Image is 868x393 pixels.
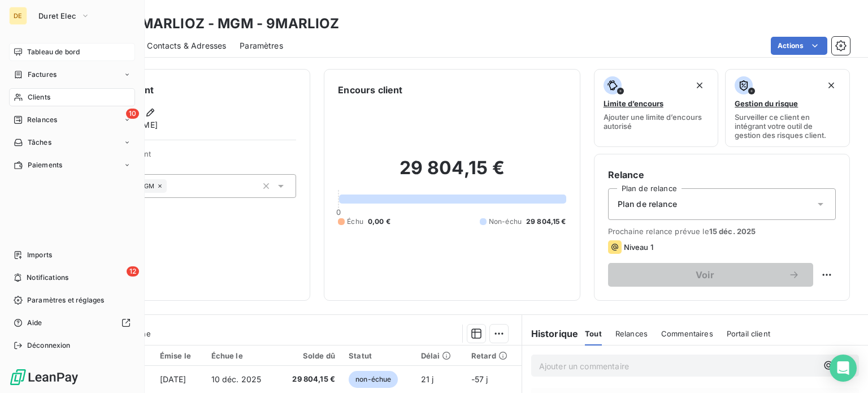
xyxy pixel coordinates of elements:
[240,40,283,51] span: Paramètres
[284,351,335,360] div: Solde dû
[608,168,836,182] h6: Relance
[160,351,198,360] div: Émise le
[622,270,788,279] span: Voir
[9,314,135,332] a: Aide
[126,109,139,119] span: 10
[522,327,579,340] h6: Historique
[9,7,27,25] div: DE
[28,160,62,170] span: Paiements
[211,374,262,384] span: 10 déc. 2025
[771,37,827,55] button: Actions
[284,374,335,385] span: 29 804,15 €
[28,92,50,102] span: Clients
[349,351,407,360] div: Statut
[471,351,515,360] div: Retard
[421,374,434,384] span: 21 j
[27,115,57,125] span: Relances
[608,263,813,287] button: Voir
[27,273,68,283] span: Notifications
[127,266,139,277] span: 12
[99,14,339,34] h3: CLOS MARLIOZ - MGM - 9MARLIOZ
[28,70,57,80] span: Factures
[735,113,840,140] span: Surveiller ce client en intégrant votre outil de gestion des risques client.
[725,69,850,147] button: Gestion du risqueSurveiller ce client en intégrant votre outil de gestion des risques client.
[27,47,80,57] span: Tableau de bord
[421,351,458,360] div: Délai
[604,99,663,108] span: Limite d’encours
[347,217,363,227] span: Échu
[211,351,271,360] div: Échue le
[489,217,522,227] span: Non-échu
[138,183,154,189] span: MGM
[336,208,341,217] span: 0
[615,329,648,338] span: Relances
[338,157,566,191] h2: 29 804,15 €
[147,40,226,51] span: Contacts & Adresses
[709,227,756,236] span: 15 déc. 2025
[27,250,52,260] span: Imports
[338,83,402,97] h6: Encours client
[167,181,176,191] input: Ajouter une valeur
[604,113,709,131] span: Ajouter une limite d’encours autorisé
[585,329,602,338] span: Tout
[471,374,488,384] span: -57 j
[9,368,79,386] img: Logo LeanPay
[91,149,296,165] span: Propriétés Client
[608,227,836,236] span: Prochaine relance prévue le
[27,318,42,328] span: Aide
[28,137,51,148] span: Tâches
[38,11,76,20] span: Duret Elec
[526,217,566,227] span: 29 804,15 €
[735,99,798,108] span: Gestion du risque
[830,355,857,382] div: Open Intercom Messenger
[368,217,390,227] span: 0,00 €
[624,243,653,252] span: Niveau 1
[727,329,770,338] span: Portail client
[27,340,71,351] span: Déconnexion
[160,374,186,384] span: [DATE]
[68,83,296,97] h6: Informations client
[594,69,719,147] button: Limite d’encoursAjouter une limite d’encours autorisé
[618,198,677,210] span: Plan de relance
[27,295,104,305] span: Paramètres et réglages
[349,371,398,388] span: non-échue
[661,329,713,338] span: Commentaires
